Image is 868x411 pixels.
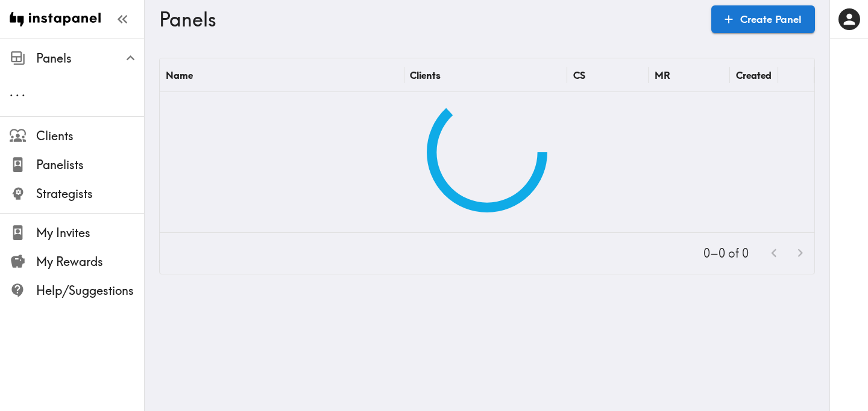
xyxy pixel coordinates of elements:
[573,69,585,81] div: CS
[36,185,144,202] span: Strategists
[10,84,13,99] span: .
[703,245,749,262] p: 0–0 of 0
[36,282,144,299] span: Help/Suggestions
[736,69,772,81] div: Created
[16,84,19,99] span: .
[159,8,702,31] h3: Panels
[36,224,144,241] span: My Invites
[655,69,670,81] div: MR
[36,128,144,144] span: Clients
[36,50,144,67] span: Panels
[36,156,144,173] span: Panelists
[22,84,25,99] span: .
[166,69,193,81] div: Name
[711,5,815,33] a: Create Panel
[36,253,144,270] span: My Rewards
[410,69,441,81] div: Clients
